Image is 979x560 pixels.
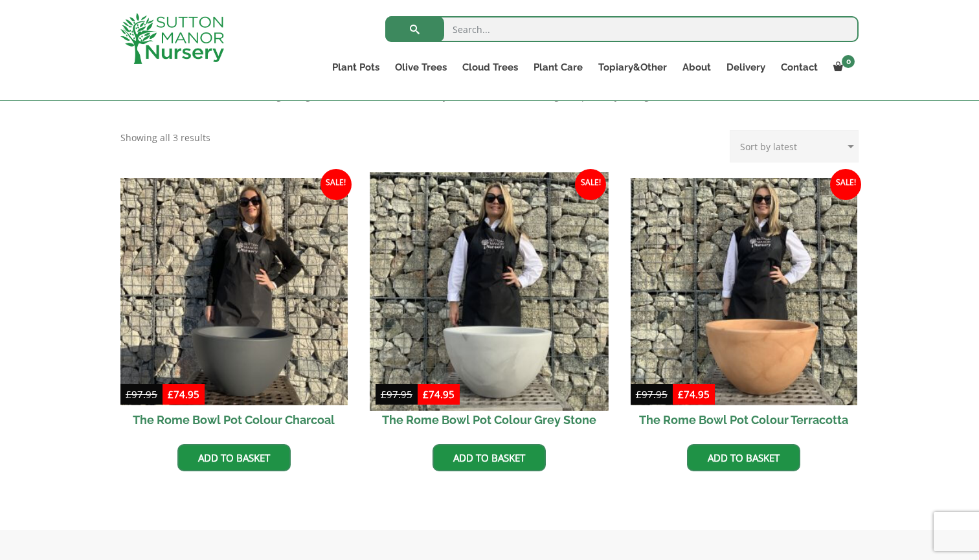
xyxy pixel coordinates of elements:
[678,388,710,401] bdi: 74.95
[575,169,606,200] span: Sale!
[126,388,131,401] span: £
[321,169,352,200] span: Sale!
[773,58,826,76] a: Contact
[120,178,348,434] a: Sale! The Rome Bowl Pot Colour Charcoal
[830,169,861,200] span: Sale!
[675,58,719,76] a: About
[591,58,675,76] a: Topiary&Other
[120,178,348,405] img: The Rome Bowl Pot Colour Charcoal
[730,130,859,162] select: Shop order
[423,388,429,401] span: £
[381,388,412,401] bdi: 97.95
[455,58,526,76] a: Cloud Trees
[370,172,608,410] img: The Rome Bowl Pot Colour Grey Stone
[385,16,859,42] input: Search...
[120,130,210,146] p: Showing all 3 results
[120,405,348,434] h2: The Rome Bowl Pot Colour Charcoal
[719,58,773,76] a: Delivery
[381,388,387,401] span: £
[433,444,546,471] a: Add to basket: “The Rome Bowl Pot Colour Grey Stone”
[631,178,858,405] img: The Rome Bowl Pot Colour Terracotta
[526,58,591,76] a: Plant Care
[324,58,387,76] a: Plant Pots
[177,444,291,471] a: Add to basket: “The Rome Bowl Pot Colour Charcoal”
[376,405,603,434] h2: The Rome Bowl Pot Colour Grey Stone
[387,58,455,76] a: Olive Trees
[687,444,800,471] a: Add to basket: “The Rome Bowl Pot Colour Terracotta”
[168,388,174,401] span: £
[842,55,855,68] span: 0
[120,13,224,64] img: logo
[636,388,668,401] bdi: 97.95
[678,388,684,401] span: £
[631,405,858,434] h2: The Rome Bowl Pot Colour Terracotta
[636,388,642,401] span: £
[376,178,603,434] a: Sale! The Rome Bowl Pot Colour Grey Stone
[168,388,199,401] bdi: 74.95
[631,178,858,434] a: Sale! The Rome Bowl Pot Colour Terracotta
[826,58,859,76] a: 0
[423,388,455,401] bdi: 74.95
[126,388,157,401] bdi: 97.95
